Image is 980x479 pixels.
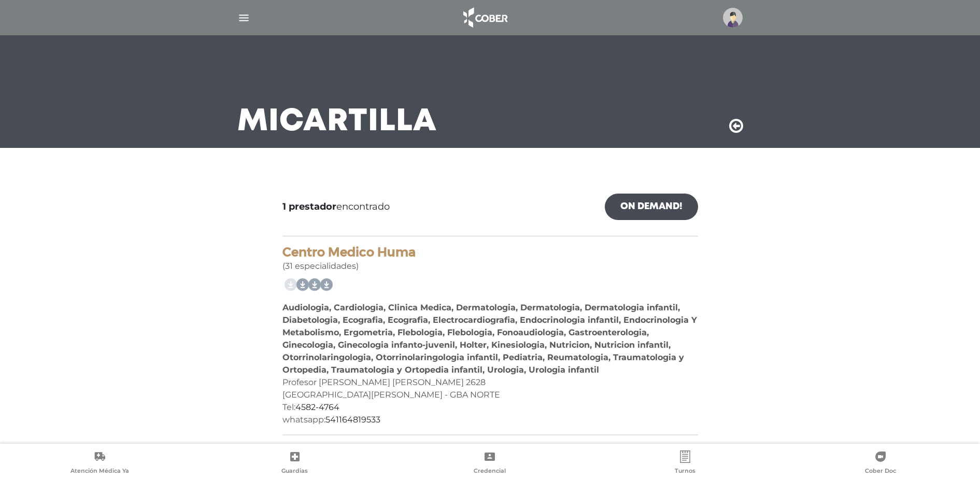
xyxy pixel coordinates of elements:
[865,467,896,476] span: Cober Doc
[392,450,588,477] a: Credencial
[282,201,336,212] b: 1 prestador
[325,415,380,425] a: 541164819533
[70,467,129,476] span: Atención Médica Ya
[281,467,308,476] span: Guardias
[783,450,978,477] a: Cober Doc
[282,389,698,401] div: [GEOGRAPHIC_DATA][PERSON_NAME] - GBA NORTE
[2,450,197,477] a: Atención Médica Ya
[282,245,698,260] h4: Centro Medico Huma
[282,303,697,375] b: Audiologia, Cardiologia, Clinica Medica, Dermatologia, Dermatologia, Dermatologia infantil, Diabe...
[675,467,695,476] span: Turnos
[282,376,698,389] div: Profesor [PERSON_NAME] [PERSON_NAME] 2628
[723,8,743,28] img: profile-placeholder.svg
[197,450,393,477] a: Guardias
[605,194,698,220] a: On Demand!
[282,200,390,214] span: encontrado
[458,5,512,30] img: logo_cober_home-white.png
[282,245,698,272] div: (31 especialidades)
[237,108,437,135] h3: Mi Cartilla
[295,402,339,412] a: 4582-4764
[588,450,783,477] a: Turnos
[474,467,506,476] span: Credencial
[282,401,698,414] div: Tel:
[282,414,698,426] div: whatsapp:
[237,11,250,24] img: Cober_menu-lines-white.svg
